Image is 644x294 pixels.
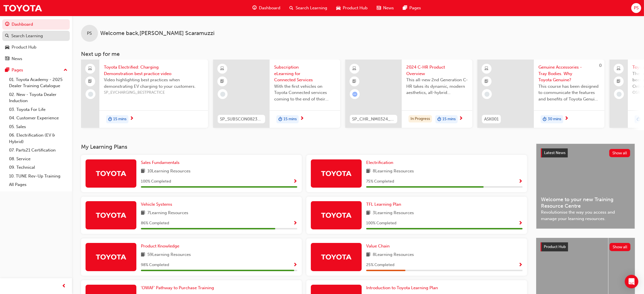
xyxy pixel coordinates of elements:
span: learningRecordVerb_NONE-icon [220,92,225,97]
span: booktick-icon [353,78,357,85]
span: booktick-icon [485,78,489,85]
span: Show Progress [518,263,523,268]
div: In Progress [409,115,432,123]
a: All Pages [7,180,70,189]
span: 8 Learning Resources [373,168,414,175]
span: next-icon [300,116,304,121]
span: laptop-icon [617,65,621,73]
button: Show all [610,243,631,251]
span: Electrification [366,160,393,165]
span: book-icon [141,210,145,217]
a: Product Knowledge [141,243,182,249]
span: next-icon [130,116,134,121]
span: 15 mins [442,116,456,122]
a: 08. Service [7,155,70,163]
span: booktick-icon [88,78,92,85]
span: learningRecordVerb_NONE-icon [88,92,93,97]
span: TFL Learning Plan [366,202,401,207]
a: Search Learning [2,31,70,41]
span: Genuine Accessories - Tray Bodies. Why Toyota Genuine? [538,64,600,83]
span: Vehicle Systems [141,202,172,207]
span: learningRecordVerb_NONE-icon [617,92,622,97]
span: book-icon [141,168,145,175]
span: 59 Learning Resources [147,251,191,258]
span: 7 Learning Resources [147,210,188,217]
button: Show Progress [518,262,523,269]
a: Vehicle Systems [141,201,174,208]
span: guage-icon [5,22,9,27]
span: 15 mins [113,116,126,122]
a: Product Hub [2,42,70,52]
span: booktick-icon [221,78,224,85]
span: 3 Learning Resources [373,210,414,217]
button: Show Progress [293,220,297,227]
a: 02. New - Toyota Dealer Induction [7,90,70,105]
span: next-icon [459,116,463,121]
a: 01. Toyota Academy - 2025 Dealer Training Catalogue [7,75,70,90]
span: Product Hub [343,5,368,11]
span: news-icon [5,56,9,62]
button: PS [631,3,641,13]
a: search-iconSearch Learning [285,2,332,14]
span: SP_SUBSCON0823_EL [220,116,263,122]
a: Toyota Electrified: Charging Demonstration best practice videoVideo highlighting best practices w... [81,60,208,128]
button: DashboardSearch LearningProduct HubNews [2,18,70,65]
a: News [2,54,70,64]
a: news-iconNews [372,2,398,14]
button: Show Progress [293,262,297,269]
span: learningRecordVerb_ATTEMPT-icon [352,92,357,97]
a: 05. Sales [7,122,70,131]
span: next-icon [564,116,569,121]
span: 10 Learning Resources [147,168,191,175]
a: Value Chain [366,243,392,249]
a: Dashboard [2,19,70,30]
span: Video highlighting best practices when demonstrating EV charging to your customers. [104,77,204,89]
span: learningResourceType_ELEARNING-icon [353,65,357,73]
span: learningResourceType_ELEARNING-icon [221,65,224,73]
span: pages-icon [5,68,9,73]
span: PS [634,5,639,11]
div: Open Intercom Messenger [625,275,638,288]
span: Product Knowledge [141,243,179,249]
span: car-icon [336,5,340,12]
a: TFL Learning Plan [366,201,403,208]
span: book-icon [366,210,370,217]
span: Show Progress [293,179,297,184]
span: duration-icon [108,116,112,123]
span: Welcome back , [PERSON_NAME] Scaramuzzi [100,30,215,37]
span: laptop-icon [88,65,92,73]
span: Subscription eLearning for Connected Services [274,64,336,83]
h3: My Learning Plans [81,144,527,150]
span: pages-icon [403,5,407,12]
span: book-icon [366,251,370,258]
span: search-icon [289,5,293,12]
a: Latest NewsShow all [541,148,630,157]
a: Latest NewsShow allWelcome to your new Training Resource CentreRevolutionise the way you access a... [536,144,635,229]
span: Pages [409,5,421,11]
a: Introduction to Toyota Learning Plan [366,285,440,291]
span: 86 % Completed [141,220,169,227]
span: PS [87,30,92,37]
span: booktick-icon [617,78,621,85]
a: Product HubShow all [541,242,630,251]
div: News [12,56,22,62]
span: prev-icon [62,283,66,290]
span: Product Hub [544,244,566,249]
span: learningResourceType_ELEARNING-icon [485,65,489,73]
img: Trak [95,168,126,178]
div: Pages [12,67,23,73]
button: Show Progress [518,220,523,227]
span: duration-icon [437,116,441,123]
span: SP_EVCHARGING_BESTPRACTICE [104,89,204,96]
span: duration-icon [278,116,282,123]
img: Trak [3,2,42,14]
img: Trak [321,168,352,178]
span: search-icon [5,34,9,39]
span: 15 mins [283,116,297,122]
span: With the first vehicles on Toyota Connected services coming to the end of their complimentary per... [274,83,336,102]
a: guage-iconDashboard [248,2,285,14]
span: 2024 C-HR Product Overview [406,64,468,77]
a: 03. Toyota For Life [7,105,70,114]
span: Sales Fundamentals [141,160,180,165]
span: 0 [599,63,602,68]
